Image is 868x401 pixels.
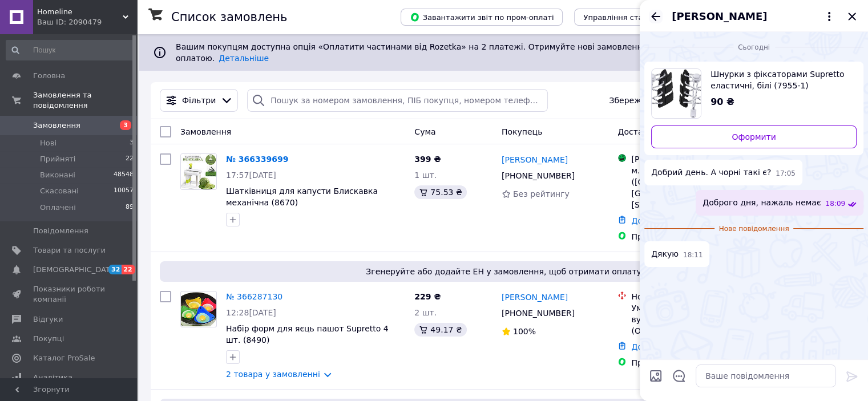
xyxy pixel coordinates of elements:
[226,187,378,207] a: Шатківниця для капусти Блискавка механічна (8670)
[574,9,680,26] button: Управління статусами
[631,231,748,242] div: Пром-оплата
[181,292,216,327] img: Фото товару
[631,342,676,351] a: Додати ЕН
[33,120,80,131] span: Замовлення
[825,199,845,209] span: 18:09 12.10.2025
[502,291,568,303] a: [PERSON_NAME]
[122,265,135,274] span: 22
[649,10,663,23] button: Назад
[33,90,137,111] span: Замовлення та повідомлення
[583,13,671,22] span: Управління статусами
[631,216,676,225] a: Додати ЕН
[631,165,748,210] div: м. [GEOGRAPHIC_DATA] ([GEOGRAPHIC_DATA].), [GEOGRAPHIC_DATA]. [STREET_ADDRESS]
[226,370,320,379] a: 2 товара у замовленні
[40,154,75,164] span: Прийняті
[513,327,536,336] span: 100%
[33,334,64,344] span: Покупці
[33,284,106,305] span: Показники роботи компанії
[40,186,79,196] span: Скасовані
[714,224,794,234] span: Нове повідомлення
[247,89,548,112] input: Пошук за номером замовлення, ПІБ покупця, номером телефону, Email, номером накладної
[683,250,703,260] span: 18:11 12.10.2025
[108,265,122,274] span: 32
[6,40,135,60] input: Пошук
[499,168,577,184] div: [PHONE_NUMBER]
[410,12,554,22] span: Завантажити звіт по пром-оплаті
[176,42,806,63] span: Вашим покупцям доступна опція «Оплатити частинами від Rozetka» на 2 платежі. Отримуйте нові замов...
[130,138,134,148] span: 3
[182,95,216,106] span: Фільтри
[414,292,441,301] span: 229 ₴
[672,368,687,383] button: Відкрити шаблони відповідей
[226,171,276,180] span: 17:57[DATE]
[845,10,859,23] button: Закрити
[126,154,134,164] span: 22
[502,154,568,165] a: [PERSON_NAME]
[40,202,76,213] span: Оплачені
[414,323,466,337] div: 49.17 ₴
[502,127,542,136] span: Покупець
[40,170,75,180] span: Виконані
[226,155,288,164] a: № 366339699
[219,54,269,63] a: Детальніше
[33,265,118,275] span: [DEMOGRAPHIC_DATA]
[644,41,863,52] div: 12.10.2025
[33,353,95,363] span: Каталог ProSale
[414,185,466,199] div: 75.53 ₴
[33,372,72,383] span: Аналітика
[631,302,748,337] div: Умань, Поштомат №6291: вул. [GEOGRAPHIC_DATA], 5 (ОККО)
[33,226,88,236] span: Повідомлення
[513,189,570,199] span: Без рейтингу
[414,155,441,164] span: 399 ₴
[631,291,748,302] div: Нова Пошта
[40,138,56,148] span: Нові
[703,197,821,209] span: Доброго дня, нажаль немає
[733,43,774,52] span: Сьогодні
[33,314,63,325] span: Відгуки
[499,305,577,321] div: [PHONE_NUMBER]
[37,7,123,17] span: Homeline
[120,120,131,130] span: 3
[401,9,563,26] button: Завантажити звіт по пром-оплаті
[114,186,134,196] span: 10057
[652,69,701,118] img: 4288899244_w640_h640_shnurki-s-fiksatorami.jpg
[651,167,771,179] span: Добрий день. А чорні такі є?
[651,68,857,119] a: Переглянути товар
[631,153,748,165] div: [PERSON_NAME]
[180,153,217,190] a: Фото товару
[171,10,287,24] h1: Список замовлень
[164,266,843,277] span: Згенеруйте або додайте ЕН у замовлення, щоб отримати оплату
[609,95,692,106] span: Збережені фільтри:
[776,169,796,179] span: 17:05 12.10.2025
[226,308,276,317] span: 12:28[DATE]
[180,291,217,327] a: Фото товару
[617,127,701,136] span: Доставка та оплата
[180,127,231,136] span: Замовлення
[631,357,748,368] div: Пром-оплата
[114,170,134,180] span: 48548
[672,9,767,24] span: [PERSON_NAME]
[414,308,437,317] span: 2 шт.
[672,9,836,24] button: [PERSON_NAME]
[226,324,389,345] a: Набір форм для яєць пашот Supretto 4 шт. (8490)
[414,171,437,180] span: 1 шт.
[126,202,134,213] span: 89
[33,71,65,81] span: Головна
[651,125,857,148] a: Оформити
[226,292,282,301] a: № 366287130
[414,127,435,136] span: Cума
[651,248,679,260] span: Дякую
[33,245,106,256] span: Товари та послуги
[181,154,216,189] img: Фото товару
[710,68,847,91] span: Шнурки з фіксаторами Supretto еластичні, білі (7955-1)
[37,17,137,27] div: Ваш ID: 2090479
[710,96,734,107] span: 90 ₴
